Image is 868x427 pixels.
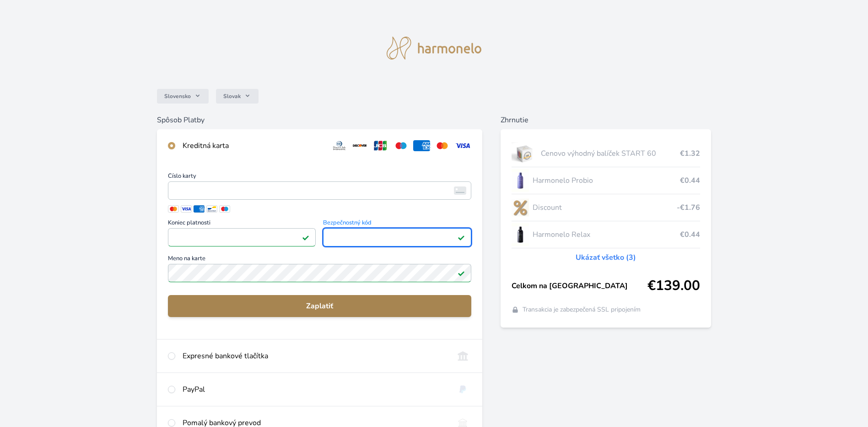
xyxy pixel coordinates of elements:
[323,220,471,228] span: Bezpečnostný kód
[680,148,700,159] span: €1.32
[512,142,538,165] img: start.jpg
[168,295,471,317] button: Zaplatiť
[183,140,323,151] div: Kreditná karta
[172,231,312,244] iframe: Iframe pre deň vypršania platnosti
[216,89,259,104] button: Slovak
[576,252,636,263] a: Ukázať všetko (3)
[172,184,467,197] iframe: Iframe pre číslo karty
[512,196,529,219] img: discount-lo.png
[393,140,410,151] img: maestro.svg
[168,256,471,264] span: Meno na karte
[533,229,680,240] span: Harmonelo Relax
[647,278,700,294] span: €139.00
[458,234,465,241] img: Pole je platné
[372,140,389,151] img: jcb.svg
[512,280,648,291] span: Celkom na [GEOGRAPHIC_DATA]
[680,175,700,186] span: €0.44
[157,115,482,126] h6: Spôsob Platby
[434,140,451,151] img: mc.svg
[512,169,529,192] img: CLEAN_PROBIO_se_stinem_x-lo.jpg
[183,350,447,361] div: Expresné bankové tlačítka
[454,186,466,195] img: card
[677,202,700,213] span: -€1.76
[302,234,309,241] img: Pole je platné
[523,305,641,314] span: Transakcia je zabezpečená SSL pripojením
[501,115,712,126] h6: Zhrnutie
[168,264,471,282] input: Meno na kartePole je platné
[454,384,471,395] img: paypal.svg
[413,140,430,151] img: amex.svg
[454,350,471,361] img: onlineBanking_SK.svg
[512,223,529,246] img: CLEAN_RELAX_se_stinem_x-lo.jpg
[175,301,464,312] span: Zaplatiť
[454,140,471,151] img: visa.svg
[351,140,368,151] img: discover.svg
[157,89,209,104] button: Slovensko
[183,384,447,395] div: PayPal
[331,140,348,151] img: diners.svg
[533,202,677,213] span: Discount
[458,269,465,277] img: Pole je platné
[533,175,680,186] span: Harmonelo Probio
[168,220,316,228] span: Koniec platnosti
[680,229,700,240] span: €0.44
[223,93,241,100] span: Slovak
[164,93,191,100] span: Slovensko
[541,148,680,159] span: Cenovo výhodný balíček START 60
[387,37,482,60] img: logo.svg
[168,173,471,181] span: Číslo karty
[327,231,467,244] iframe: Iframe pre bezpečnostný kód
